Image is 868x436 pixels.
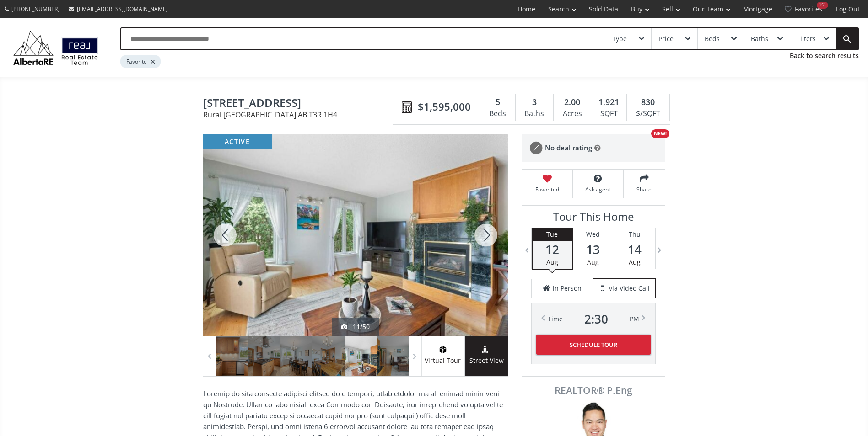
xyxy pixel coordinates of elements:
div: 31 Biggar Heights Bay Rural Rocky View County, AB T3R 1H4 - Photo 11 of 50 [203,134,508,336]
span: REALTOR® P.Eng [532,386,655,395]
div: Baths [520,107,549,121]
span: Aug [629,258,641,266]
a: [EMAIL_ADDRESS][DOMAIN_NAME] [64,0,173,17]
div: SQFT [596,107,622,121]
div: Beds [485,107,511,121]
div: Baths [751,36,768,42]
div: active [203,134,272,149]
span: 31 Biggar Heights Bay [203,97,397,111]
img: Logo [9,28,102,67]
div: Price [658,36,674,42]
div: 11/50 [341,322,370,331]
button: Schedule Tour [536,335,651,355]
div: Wed [573,228,614,241]
span: 13 [573,243,614,256]
div: NEW! [651,129,669,138]
img: rating icon [527,139,545,157]
span: Ask agent [577,186,619,193]
div: Tue [533,228,572,241]
a: virtual tour iconVirtual Tour [421,336,465,376]
div: Acres [558,107,586,121]
div: Thu [614,228,655,241]
div: 151 [817,2,828,9]
span: in Person [553,284,582,293]
div: 2.00 [558,96,586,108]
div: Type [612,36,627,42]
span: [EMAIL_ADDRESS][DOMAIN_NAME] [77,5,168,13]
span: Aug [546,258,558,266]
div: 5 [485,96,511,108]
span: Street View [465,356,508,366]
span: 12 [533,243,572,256]
span: via Video Call [609,284,650,293]
span: 1,921 [598,96,619,108]
h3: Tour This Home [531,210,656,228]
div: 830 [631,96,664,108]
div: 3 [520,96,549,108]
span: $1,595,000 [418,100,471,114]
span: Share [628,186,660,193]
div: Filters [797,36,816,42]
div: $/SQFT [631,107,664,121]
div: Favorite [120,55,161,68]
span: 2 : 30 [584,313,608,325]
span: Virtual Tour [421,356,464,366]
div: Time PM [548,313,639,325]
span: Rural [GEOGRAPHIC_DATA] , AB T3R 1H4 [203,111,397,118]
span: No deal rating [545,143,592,153]
a: Back to search results [790,51,859,60]
div: Beds [705,36,720,42]
span: [PHONE_NUMBER] [11,5,59,13]
img: virtual tour icon [438,346,447,353]
span: Favorited [527,186,568,193]
span: Aug [587,258,599,266]
span: 14 [614,243,655,256]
